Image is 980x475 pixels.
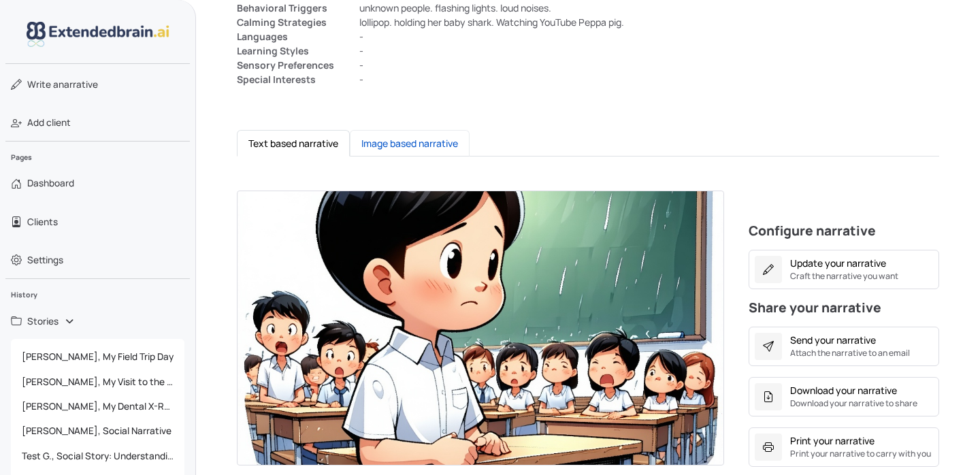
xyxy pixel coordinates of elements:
div: Print your narrative [790,433,875,448]
strong: Behavioral Triggers [237,1,327,14]
button: Print your narrativePrint your narrative to carry with you [749,427,939,467]
div: Send your narrative [790,333,876,347]
strong: Learning Styles [237,44,309,57]
span: Write a [27,78,59,91]
strong: Special Interests [237,73,316,86]
button: Image based narrative [350,130,470,157]
a: [PERSON_NAME], My Field Trip Day [11,344,184,369]
small: Craft the narrative you want [790,270,898,282]
span: Test G., Social Story: Understanding My Sibling and Finding My Calm [16,444,179,468]
a: [PERSON_NAME], My Visit to the Dentist for X-Rays [11,370,184,394]
span: Stories [27,314,59,328]
strong: Sensory Preferences [237,59,334,71]
strong: Languages [237,30,288,43]
span: narrative [27,78,98,91]
button: Text based narrative [237,130,350,157]
span: [PERSON_NAME], My Dental X-Ray Adventure [16,394,179,419]
small: Download your narrative to share [790,397,917,410]
span: Settings [27,253,63,267]
div: unknown people. flashing lights. loud noises. [351,1,947,15]
a: Test G., Social Story: Understanding My Sibling and Finding My Calm [11,444,184,468]
span: [PERSON_NAME], My Field Trip Day [16,344,179,369]
button: Send your narrativeAttach the narrative to an email [749,327,939,366]
small: Attach the narrative to an email [790,347,910,359]
div: - [351,44,947,58]
div: lollipop. holding her baby shark. Watching YouTube Peppa pig. [351,15,947,29]
img: Thumbnail [238,191,723,465]
span: [PERSON_NAME], My Visit to the Dentist for X-Rays [16,370,179,394]
h4: Share your narrative [749,300,939,321]
a: [PERSON_NAME], Social Narrative [11,419,184,443]
strong: Calming Strategies [237,16,327,29]
small: Print your narrative to carry with you [790,448,931,460]
div: Update your narrative [790,256,886,270]
button: Update your narrativeCraft the narrative you want [749,250,939,289]
div: - [351,58,947,72]
span: [PERSON_NAME], Social Narrative [16,419,179,443]
img: logo [27,22,169,47]
span: Add client [27,116,71,129]
button: Download your narrativeDownload your narrative to share [749,377,939,416]
div: Download your narrative [790,383,897,397]
h4: Configure narrative [749,223,939,244]
div: - [351,29,947,44]
div: - [351,72,947,86]
span: Dashboard [27,176,74,190]
a: [PERSON_NAME], My Dental X-Ray Adventure [11,394,184,419]
span: Clients [27,215,58,229]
